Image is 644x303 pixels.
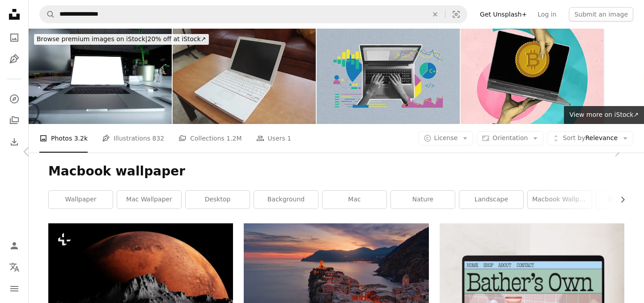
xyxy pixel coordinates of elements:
a: Log in [532,7,562,21]
a: nature [391,191,455,209]
a: a red moon rising over the top of a mountain [48,271,233,279]
a: View more on iStock↗ [564,106,644,124]
form: Find visuals sitewide [39,5,467,23]
span: Orientation [492,134,528,141]
a: mac [322,191,386,209]
span: View more on iStock ↗ [569,111,639,118]
button: Visual search [445,6,467,23]
span: 1.2M [226,133,241,143]
span: 832 [153,133,165,143]
a: Users 1 [256,124,292,153]
a: Photos [5,29,23,47]
button: Search Unsplash [40,6,55,23]
a: Collections 1.2M [178,124,241,153]
a: Illustrations 832 [102,124,164,153]
a: Explore [5,90,23,108]
span: License [434,134,458,141]
a: landscape [459,191,523,209]
img: Composite photo collage of hands type macbook keyboard screen interface settings statistics chart... [317,29,460,124]
button: License [419,131,474,145]
a: Illustrations [5,50,23,68]
span: Sort by [563,134,585,141]
a: background [254,191,318,209]
button: Orientation [477,131,543,145]
a: Browse premium images on iStock|20% off at iStock↗ [29,29,214,50]
h1: Macbook wallpaper [48,163,624,179]
a: aerial view of village on mountain cliff during orange sunset [244,281,428,289]
button: Menu [5,280,23,298]
button: scroll list to the right [614,191,624,209]
a: Log in / Sign up [5,237,23,255]
img: Vertical photo collage of people hands hold macbook device bitcoin coin earnings freelance miner ... [461,29,604,124]
span: Browse premium images on iStock | [37,35,147,43]
a: mac wallpaper [117,191,181,209]
img: MacBook Mockup in office [29,29,172,124]
span: 20% off at iStock ↗ [37,35,206,43]
a: desktop [186,191,250,209]
button: Clear [425,6,445,23]
span: Relevance [563,134,618,143]
a: wallpaper [49,191,113,209]
button: Submit an image [569,7,633,21]
button: Language [5,258,23,276]
span: 1 [287,133,291,143]
img: old white macbook with black screen isolated and blurred background [173,29,316,124]
a: macbook wallpaper aesthetic [528,191,592,209]
a: Get Unsplash+ [475,7,532,21]
button: Sort byRelevance [547,131,633,145]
